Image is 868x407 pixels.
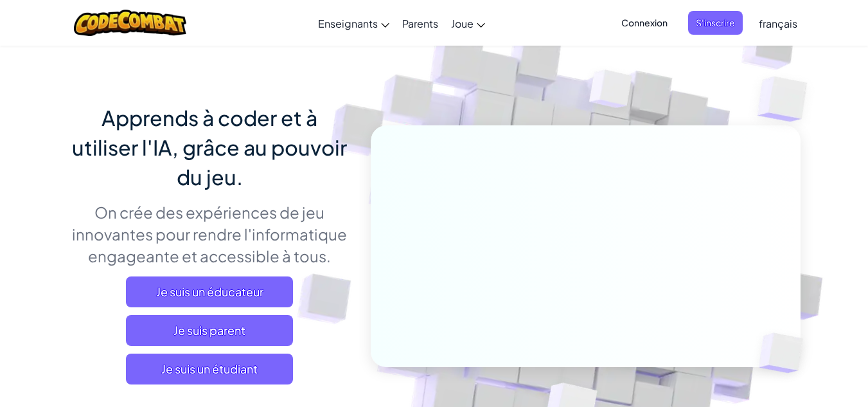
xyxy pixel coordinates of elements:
[126,315,293,346] a: Je suis parent
[68,201,351,267] p: On crée des expériences de jeu innovantes pour rendre l'informatique engageante et accessible à t...
[688,11,743,35] button: S'inscrire
[126,276,293,307] a: Je suis un éducateur
[737,306,833,400] img: Overlap cubes
[74,10,186,36] img: CodeCombat logo
[565,44,657,140] img: Overlap cubes
[72,105,347,190] span: Apprends à coder et à utiliser l'IA, grâce au pouvoir du jeu.
[312,6,396,41] a: Enseignants
[752,6,804,41] a: français
[318,17,378,30] span: Enseignants
[732,45,843,154] img: Overlap cubes
[614,11,675,35] button: Connexion
[126,354,293,384] button: Je suis un étudiant
[396,6,445,41] a: Parents
[445,6,492,41] a: Joue
[451,17,474,30] span: Joue
[759,17,797,30] span: français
